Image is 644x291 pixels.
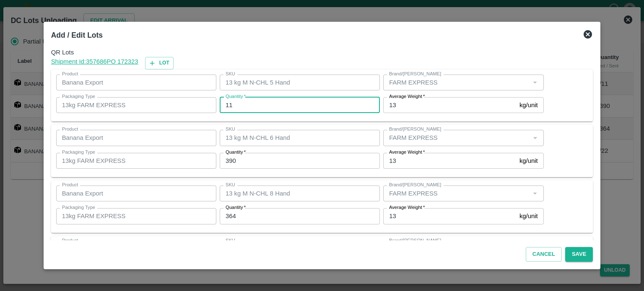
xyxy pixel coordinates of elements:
[51,57,138,69] a: Shipment Id:357686PO 172323
[226,182,235,188] label: SKU
[226,149,246,156] label: Quantity
[389,93,425,100] label: Average Weight
[386,188,527,199] input: Create Brand/Marka
[226,126,235,133] label: SKU
[62,204,95,211] label: Packaging Type
[386,132,527,143] input: Create Brand/Marka
[62,149,95,156] label: Packaging Type
[389,237,441,244] label: Brand/[PERSON_NAME]
[62,71,78,77] label: Product
[226,237,235,244] label: SKU
[226,71,235,77] label: SKU
[51,31,103,39] b: Add / Edit Lots
[389,182,441,188] label: Brand/[PERSON_NAME]
[386,77,527,88] input: Create Brand/Marka
[519,211,538,221] p: kg/unit
[145,57,174,69] button: Lot
[389,204,425,211] label: Average Weight
[62,237,78,244] label: Product
[51,48,593,57] span: QR Lots
[389,126,441,133] label: Brand/[PERSON_NAME]
[389,71,441,77] label: Brand/[PERSON_NAME]
[226,204,246,211] label: Quantity
[519,156,538,165] p: kg/unit
[226,93,246,100] label: Quantity
[526,247,562,262] button: Cancel
[389,149,425,156] label: Average Weight
[62,126,78,133] label: Product
[62,93,95,100] label: Packaging Type
[62,182,78,188] label: Product
[565,247,593,262] button: Save
[519,100,538,110] p: kg/unit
